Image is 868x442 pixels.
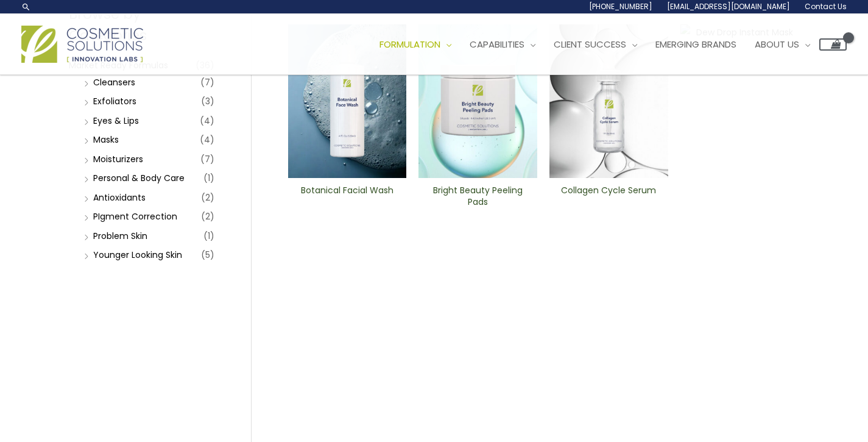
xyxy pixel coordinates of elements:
span: (2) [201,208,214,225]
span: (4) [200,112,214,129]
a: Younger Looking Skin [93,249,182,261]
a: Antioxidants [93,191,146,204]
a: Capabilities [460,26,545,63]
span: [PHONE_NUMBER] [589,1,652,12]
img: Cosmetic Solutions Logo [21,26,143,63]
a: Moisturizers [93,153,143,165]
span: Client Success [554,38,626,51]
a: Cleansers [93,76,135,88]
span: (7) [200,151,214,168]
a: View Shopping Cart, empty [819,38,847,51]
a: Masks [93,134,119,146]
span: (1) [203,227,214,244]
img: Bright Beauty Peeling Pads [418,24,537,178]
span: [EMAIL_ADDRESS][DOMAIN_NAME] [667,1,790,12]
span: Formulation [379,38,440,51]
span: (2) [201,189,214,206]
h2: Botanical Facial Wash [298,185,396,208]
span: Emerging Brands [655,38,736,51]
img: Collagen Cycle Serum [549,24,668,178]
img: Botanical Facial Wash [288,24,407,178]
a: About Us [746,26,819,63]
span: (7) [200,74,214,91]
a: Problem Skin [93,230,147,242]
h2: Bright Beauty Peeling Pads [429,185,527,208]
a: Search icon link [21,2,31,12]
a: Collagen Cycle Serum [560,185,658,212]
span: Contact Us [805,1,847,12]
h2: Collagen Cycle Serum [560,185,658,208]
a: Formulation [370,26,460,63]
nav: Site Navigation [361,26,847,63]
a: Bright Beauty Peeling Pads [429,185,527,212]
a: Exfoliators [93,95,136,107]
a: Client Success [545,26,646,63]
span: (1) [203,169,214,187]
a: Emerging Brands [646,26,746,63]
span: About Us [755,38,799,51]
a: Personal & Body Care [93,172,185,184]
a: Eyes & Lips [93,115,139,127]
a: Botanical Facial Wash [298,185,396,212]
span: (4) [200,131,214,148]
span: (3) [201,93,214,110]
a: PIgment Correction [93,210,177,223]
span: Capabilities [470,38,524,51]
span: (5) [201,246,214,263]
